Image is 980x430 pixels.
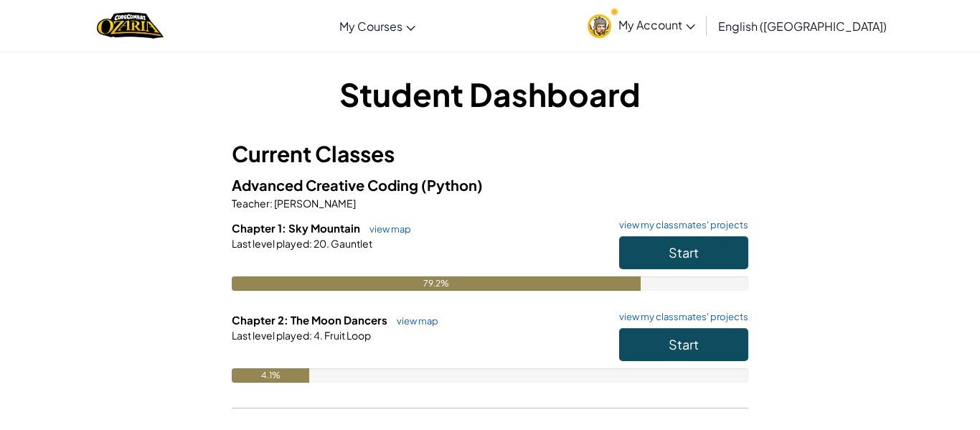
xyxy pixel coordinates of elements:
[362,223,411,235] a: view map
[619,236,748,269] button: Start
[618,17,695,32] span: My Account
[97,11,164,40] img: Home
[232,72,748,116] h1: Student Dashboard
[323,329,371,342] span: Fruit Loop
[312,329,323,342] span: 4.
[232,237,309,250] span: Last level played
[232,368,309,383] div: 4.1%
[669,336,699,352] span: Start
[232,329,309,342] span: Last level played
[612,220,748,230] a: view my classmates' projects
[232,276,641,291] div: 79.2%
[97,11,164,40] a: Ozaria by CodeCombat logo
[711,6,894,45] a: English ([GEOGRAPHIC_DATA])
[669,244,699,261] span: Start
[273,197,356,210] span: [PERSON_NAME]
[312,237,329,250] span: 20.
[232,176,421,194] span: Advanced Creative Coding
[619,328,748,361] button: Start
[309,237,312,250] span: :
[232,138,748,170] h3: Current Classes
[329,237,372,250] span: Gauntlet
[588,14,611,38] img: avatar
[232,221,362,235] span: Chapter 1: Sky Mountain
[232,197,270,210] span: Teacher
[332,6,423,45] a: My Courses
[718,19,887,34] span: English ([GEOGRAPHIC_DATA])
[270,197,273,210] span: :
[421,176,483,194] span: (Python)
[232,313,390,327] span: Chapter 2: The Moon Dancers
[612,312,748,322] a: view my classmates' projects
[339,19,402,34] span: My Courses
[580,3,702,48] a: My Account
[309,329,312,342] span: :
[390,315,438,327] a: view map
